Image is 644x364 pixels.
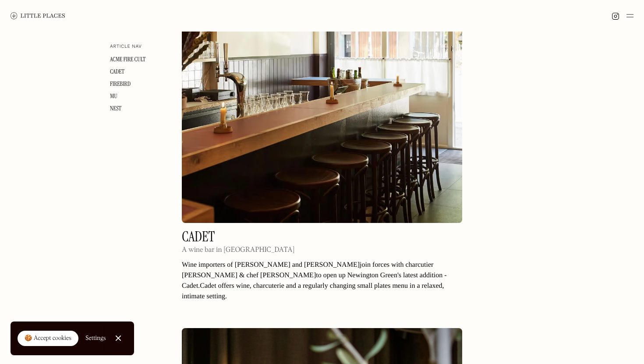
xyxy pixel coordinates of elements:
[110,329,127,347] a: Close Cookie Popup
[182,230,294,244] h2: Cadet
[18,331,78,346] a: 🍪 Accept cookies
[182,245,294,255] p: A wine bar in [GEOGRAPHIC_DATA]
[110,56,145,64] a: Acme Fire Cult
[85,335,106,341] div: Settings
[85,329,106,348] a: Settings
[182,260,462,302] p: Wine importers of [PERSON_NAME] and [PERSON_NAME] join forces with charcutier [PERSON_NAME] & che...
[110,44,142,50] div: Article nav
[110,68,124,76] a: Cadet
[25,334,71,343] div: 🍪 Accept cookies
[110,92,117,100] a: mu
[110,80,131,88] a: Firebird
[110,105,121,113] a: Nest
[118,338,118,339] div: Close Cookie Popup
[182,230,294,260] a: CadetA wine bar in [GEOGRAPHIC_DATA]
